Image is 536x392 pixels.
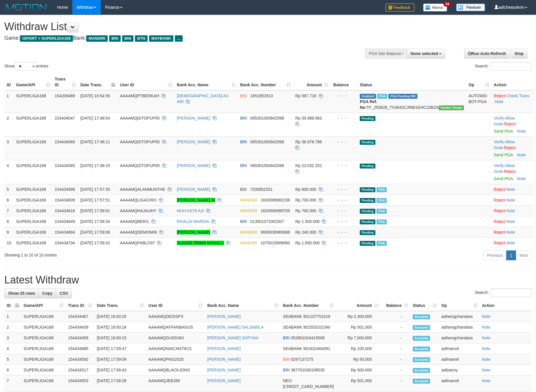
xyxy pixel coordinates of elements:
[240,163,247,168] span: BRI
[511,49,527,58] a: Stop
[175,74,238,90] th: Bank Acc. Name: activate to sort column ascending
[21,322,66,333] td: SUPERLIGA168
[120,208,156,213] span: AAAAMQHAJIAJHY
[360,209,375,214] span: Pending
[120,241,155,245] span: AAAAMQPABLO97
[456,3,485,11] img: panduan.png
[207,368,241,372] a: [PERSON_NAME]
[94,365,146,375] td: [DATE] 17:58:43
[295,140,322,144] span: Rp 36.978.786
[80,116,110,120] span: [DATE] 17:48:04
[261,241,290,245] span: Copy 1070019909060 to clipboard
[21,343,66,354] td: SUPERLIGA168
[55,94,75,98] span: 154209489
[55,219,75,224] span: 154434649
[146,343,205,354] td: AAAAMQNIACANTIK21
[60,291,68,296] span: CSV
[55,208,75,213] span: 154434618
[494,176,513,181] a: Send PGA
[283,357,290,362] span: BNI
[360,116,375,121] span: Pending
[482,325,491,329] a: Note
[4,274,532,286] h1: Latest Withdraw
[303,314,330,319] span: Copy 901107751019 to clipboard
[66,354,94,365] td: 154434592
[55,116,75,120] span: 154434047
[86,35,108,42] span: MANDIRI
[491,237,534,248] td: ·
[4,333,21,343] td: 3
[120,187,165,192] span: AAAAMQALANMUNTHE
[423,3,447,12] img: Button%20Memo.svg
[4,184,14,195] td: 5
[357,90,466,113] td: TF_250828_TX4642CJRBI1EHC22BZA
[238,74,293,90] th: Bank Acc. Number: activate to sort column ascending
[177,208,204,213] a: MUH ASTA AJI
[464,49,510,58] a: Run Auto-Refresh
[4,35,352,41] h4: Game: Bank:
[439,343,480,354] td: aafmanvit
[466,74,491,90] th: Op: activate to sort column ascending
[177,198,215,202] a: [PERSON_NAME] SI
[303,325,330,329] span: Copy 901553101340 to clipboard
[482,346,491,351] a: Note
[494,153,513,157] a: Send PGA
[494,116,515,126] span: ·
[146,333,205,343] td: AAAAMQDUDDSKI
[177,116,210,120] a: [PERSON_NAME]
[240,187,247,192] span: BSI
[240,140,247,144] span: BRI
[506,198,515,202] a: Note
[439,311,480,322] td: aafsengchandara
[80,187,110,192] span: [DATE] 17:57:35
[333,197,355,203] div: - - -
[377,241,387,246] span: Marked by aafsoumeymey
[283,314,302,319] span: SEABANK
[480,300,532,311] th: Action
[207,314,241,319] a: [PERSON_NAME]
[360,187,375,192] span: Pending
[295,208,316,213] span: Rp 700.000
[491,74,534,90] th: Action
[413,336,430,341] span: Accepted
[56,288,72,298] a: CSV
[365,49,407,58] div: PGA Site Balance /
[4,250,219,258] div: Showing 1 to 10 of 10 entries
[494,163,515,174] a: Allow Grab
[336,322,381,333] td: Rp 501,000
[4,288,39,298] a: Show 25 rows
[333,163,355,168] div: - - -
[55,163,75,168] span: 154434065
[109,35,120,42] span: BRI
[336,365,381,375] td: Rp 500,000
[283,346,302,351] span: SEABANK
[14,136,53,160] td: SUPERLIGA168
[4,227,14,237] td: 9
[482,368,491,372] a: Note
[55,198,75,202] span: 154434609
[240,241,257,245] span: MANDIRI
[333,93,355,99] div: - - -
[333,208,355,214] div: - - -
[94,333,146,343] td: [DATE] 18:00:23
[293,74,331,90] th: Amount: activate to sort column ascending
[14,62,36,71] select: Showentries
[175,35,183,42] span: ...
[177,187,210,192] a: [PERSON_NAME]
[261,230,290,235] span: Copy 9000038965688 to clipboard
[240,208,257,213] span: MANDIRI
[506,230,515,235] a: Note
[146,311,205,322] td: AAAAMQDEDISPX
[240,219,247,224] span: BRI
[482,357,491,362] a: Note
[281,300,336,311] th: Bank Acc. Number: activate to sort column ascending
[14,90,53,113] td: SUPERLIGA168
[439,105,464,110] span: Vendor URL: https://trx4.1velocity.biz
[475,288,532,297] label: Search:
[331,74,357,90] th: Balance
[207,357,241,362] a: [PERSON_NAME]
[413,347,430,351] span: Accepted
[295,163,322,168] span: Rp 23.032.251
[491,90,534,113] td: · ·
[4,90,14,113] td: 1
